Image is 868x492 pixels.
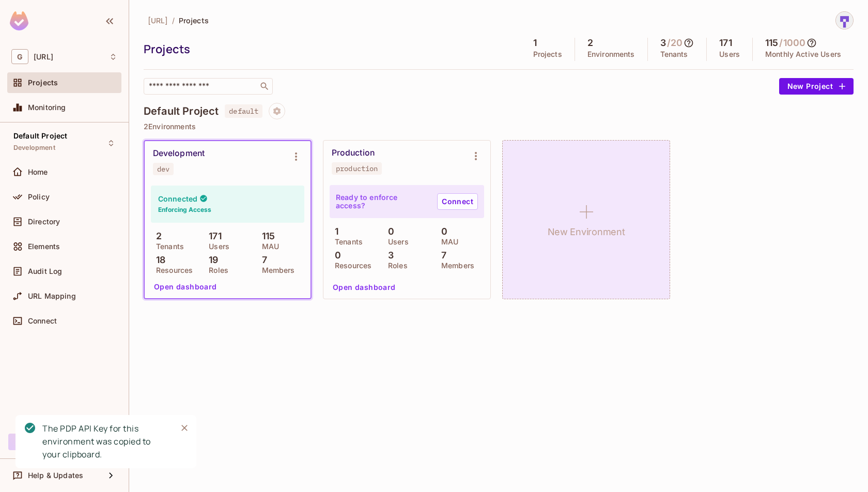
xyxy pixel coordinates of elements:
[330,226,338,237] p: 1
[719,38,732,48] h5: 171
[157,165,169,173] div: dev
[153,148,205,159] div: Development
[587,50,635,58] p: Environments
[660,38,666,48] h5: 3
[330,238,363,246] p: Tenants
[28,292,76,300] span: URL Mapping
[158,194,197,204] h4: Connected
[533,50,562,58] p: Projects
[330,262,371,270] p: Resources
[257,242,279,251] p: MAU
[383,238,409,246] p: Users
[204,231,222,241] p: 171
[172,16,175,25] li: /
[28,218,60,226] span: Directory
[587,38,593,48] h5: 2
[151,242,184,251] p: Tenants
[151,231,162,241] p: 2
[836,12,853,29] img: sharmila@genworx.ai
[257,231,275,241] p: 115
[336,164,378,173] div: production
[383,262,408,270] p: Roles
[548,224,625,240] h1: New Environment
[330,250,341,260] p: 0
[779,38,805,48] h5: / 1000
[257,266,295,274] p: Members
[13,144,55,152] span: Development
[466,146,486,166] button: Environment settings
[204,266,228,274] p: Roles
[436,262,474,270] p: Members
[329,279,400,296] button: Open dashboard
[336,193,429,210] p: Ready to enforce access?
[660,50,688,58] p: Tenants
[28,168,48,176] span: Home
[204,242,229,251] p: Users
[13,132,67,140] span: Default Project
[28,193,50,201] span: Policy
[225,104,262,118] span: default
[151,266,193,274] p: Resources
[28,103,66,112] span: Monitoring
[667,38,683,48] h5: / 20
[436,250,446,260] p: 7
[10,11,28,30] img: SReyMgAAAABJRU5ErkJggg==
[179,16,209,25] span: Projects
[42,422,168,461] div: The PDP API Key for this environment was copied to your clipboard.
[204,255,218,265] p: 19
[269,108,285,118] span: Project settings
[158,205,211,214] h6: Enforcing Access
[34,53,53,61] span: Workspace: genworx.ai
[177,420,192,436] button: Close
[151,255,165,265] p: 18
[286,146,306,167] button: Environment settings
[765,50,841,58] p: Monthly Active Users
[11,49,28,64] span: G
[533,38,537,48] h5: 1
[779,78,854,95] button: New Project
[765,38,778,48] h5: 115
[436,226,447,237] p: 0
[383,250,394,260] p: 3
[144,122,854,131] p: 2 Environments
[436,238,458,246] p: MAU
[148,16,168,25] span: [URL]
[437,193,478,210] a: Connect
[719,50,740,58] p: Users
[383,226,394,237] p: 0
[28,267,62,275] span: Audit Log
[28,242,60,251] span: Elements
[28,317,57,325] span: Connect
[144,105,219,117] h4: Default Project
[257,255,267,265] p: 7
[332,148,375,158] div: Production
[150,279,221,295] button: Open dashboard
[144,41,516,57] div: Projects
[28,79,58,87] span: Projects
